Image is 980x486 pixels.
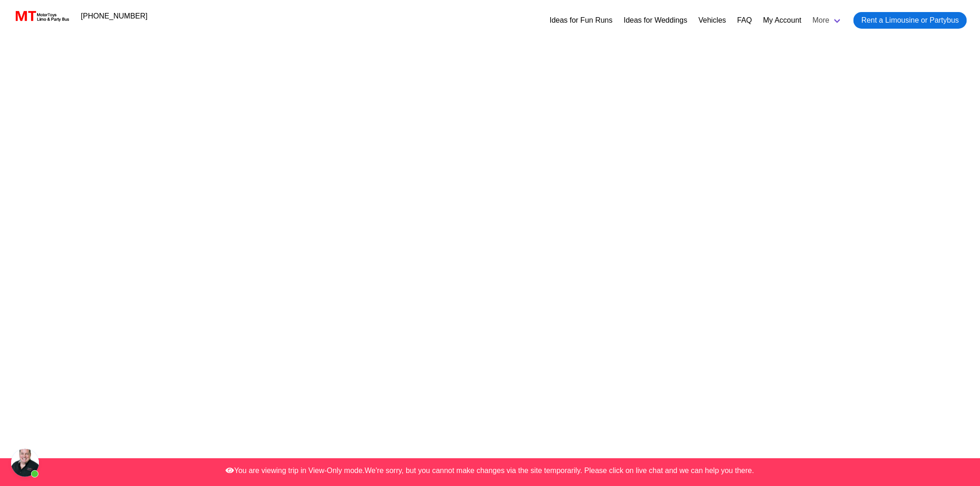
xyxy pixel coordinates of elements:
[854,12,967,29] a: Rent a Limousine or Partybus
[698,15,726,26] a: Vehicles
[75,7,153,25] a: [PHONE_NUMBER]
[624,15,688,26] a: Ideas for Weddings
[807,8,848,32] a: More
[861,15,959,26] span: Rent a Limousine or Partybus
[737,15,752,26] a: FAQ
[550,15,613,26] a: Ideas for Fun Runs
[13,10,70,23] img: MotorToys Logo
[365,467,754,474] span: We're sorry, but you cannot make changes via the site temporarily. Please click on live chat and ...
[763,15,802,26] a: My Account
[11,449,39,477] div: Open chat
